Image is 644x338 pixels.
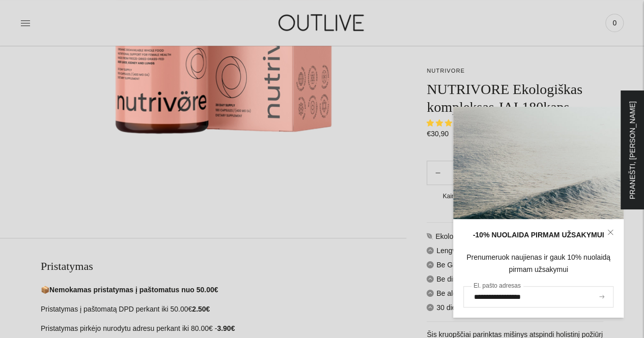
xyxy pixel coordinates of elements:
img: OUTLIVE [259,5,386,40]
p: Pristatymas į paštomatą DPD perkant iki 50.00€ [41,303,406,316]
div: Kaina su mokesčiais. apskaičiuojama apmokėjimo metu. [427,191,603,212]
a: NUTRIVORE [427,68,465,74]
p: 📦 [41,284,406,296]
span: 0 [607,16,622,30]
strong: Nemokamas pristatymas į paštomatus nuo 50.00€ [49,286,218,294]
button: Add product quantity [427,161,449,185]
p: Pristatymas pirkėjo nurodytu adresu perkant iki 80.00€ - [41,323,406,335]
div: Prenumeruok naujienas ir gauk 10% nuolaidą pirmam užsakymui [463,252,613,276]
strong: 2.50€ [192,305,210,313]
strong: 3.90€ [217,324,235,332]
label: El. pašto adresas [471,280,523,292]
h2: Pristatymas [41,259,406,274]
input: Product quantity [449,166,464,180]
a: 0 [605,12,624,34]
span: 4.50 stars [427,119,472,127]
div: -10% NUOLAIDA PIRMAM UŽSAKYMUI [463,229,613,241]
span: €30,90 [427,130,449,138]
h1: NUTRIVORE Ekologiškas kompleksas JAI 180kaps [427,80,603,116]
